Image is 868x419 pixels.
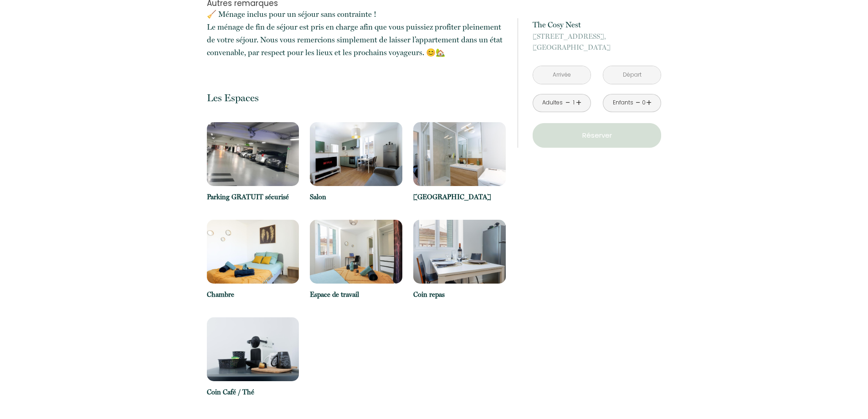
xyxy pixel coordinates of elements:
p: [GEOGRAPHIC_DATA] [533,31,661,53]
a: - [636,96,641,110]
img: 17437153173992.jpg [207,317,299,381]
img: 17437152130182.jpg [413,122,506,186]
p: Parking GRATUIT sécurisé [207,191,299,202]
img: 17420369206386.jpg [207,122,299,186]
div: 0 [642,98,646,107]
p: ​ [207,8,506,59]
input: Arrivée [533,66,591,84]
p: Coin Café / Thé [207,387,299,398]
p: The Cosy Nest [533,18,661,31]
a: + [646,96,652,110]
img: 17437152656813.jpg [310,220,402,284]
p: Chambre [207,289,299,300]
div: Adultes [542,98,563,107]
p: Réserver [536,130,658,141]
div: Enfants [613,98,633,107]
img: 17437151892756.jpg [310,122,402,186]
img: 17437152868444.jpg [413,220,506,284]
a: + [576,96,581,110]
button: Réserver [533,123,661,148]
a: - [565,96,570,110]
span: [STREET_ADDRESS], [533,31,661,42]
div: 1 [571,98,576,107]
p: Les Espaces [207,92,506,104]
p: Salon [310,191,402,202]
p: Coin repas [413,289,506,300]
span: 🧹 Ménage inclus pour un séjour sans contrainte ! Le ménage de fin de séjour est pris en charge af... [207,10,503,57]
p: [GEOGRAPHIC_DATA] [413,191,506,202]
p: Espace de travail [310,289,402,300]
input: Départ [603,66,661,84]
img: 17437152344437.jpg [207,220,299,284]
